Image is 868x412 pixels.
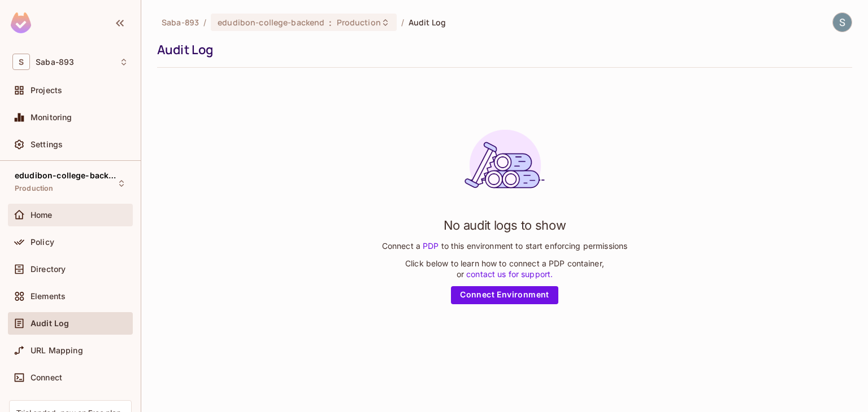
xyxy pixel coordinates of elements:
[405,258,604,279] p: Click below to learn how to connect a PDP container, or
[203,17,206,28] li: /
[162,17,199,28] span: the active workspace
[31,238,54,247] span: Policy
[420,241,441,251] a: PDP
[31,265,66,274] span: Directory
[401,17,404,28] li: /
[337,17,381,28] span: Production
[31,113,72,122] span: Monitoring
[12,54,30,70] span: S
[31,292,66,301] span: Elements
[15,184,54,193] span: Production
[31,346,83,355] span: URL Mapping
[31,86,62,95] span: Projects
[833,13,852,32] img: Saba Riyaz
[382,240,627,251] p: Connect a to this environment to start enforcing permissions
[444,217,566,234] h1: No audit logs to show
[15,171,116,180] span: edudibon-college-backend
[218,17,324,28] span: edudibon-college-backend
[328,18,332,27] span: :
[409,17,446,28] span: Audit Log
[11,12,31,33] img: SReyMgAAAABJRU5ErkJggg==
[31,211,53,220] span: Home
[31,319,69,328] span: Audit Log
[157,41,847,58] div: Audit Log
[451,286,558,304] a: Connect Environment
[464,269,553,279] a: contact us for support.
[36,58,74,67] span: Workspace: Saba-893
[31,373,62,382] span: Connect
[31,140,63,149] span: Settings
